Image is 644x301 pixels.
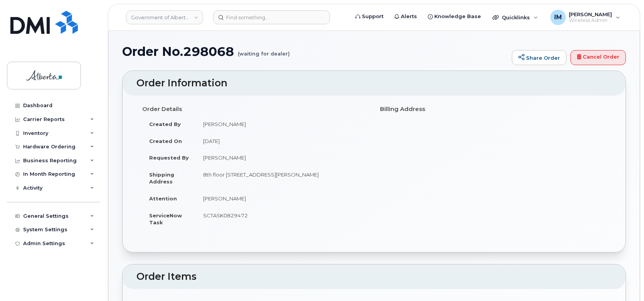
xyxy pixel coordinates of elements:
[512,50,567,66] a: Share Order
[238,45,290,57] small: (waiting for dealer)
[380,106,606,113] h4: Billing Address
[149,121,181,127] strong: Created By
[149,195,177,202] strong: Attention
[196,133,368,150] td: [DATE]
[122,45,508,58] h1: Order No.298068
[136,78,612,89] h2: Order Information
[149,212,182,226] strong: ServiceNow Task
[149,172,174,185] strong: Shipping Address
[142,106,368,113] h4: Order Details
[196,166,368,190] td: 8th floor [STREET_ADDRESS][PERSON_NAME]
[570,50,626,66] a: Cancel Order
[149,138,182,144] strong: Created On
[196,149,368,166] td: [PERSON_NAME]
[196,190,368,207] td: [PERSON_NAME]
[136,271,612,282] h2: Order Items
[196,207,368,231] td: SCTASK0829472
[149,155,189,161] strong: Requested By
[196,116,368,133] td: [PERSON_NAME]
